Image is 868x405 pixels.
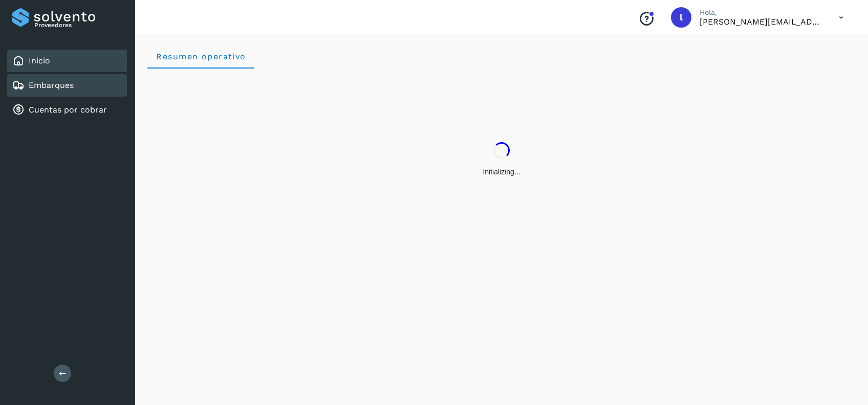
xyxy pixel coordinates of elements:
div: Cuentas por cobrar [7,99,127,121]
a: Inicio [29,56,50,65]
p: Hola, [700,8,822,17]
span: Resumen operativo [156,52,246,61]
p: lorena.rojo@serviciosatc.com.mx [700,17,822,27]
p: Proveedores [34,21,123,29]
div: Embarques [7,74,127,97]
a: Cuentas por cobrar [29,105,107,115]
a: Embarques [29,80,74,90]
div: Inicio [7,50,127,72]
